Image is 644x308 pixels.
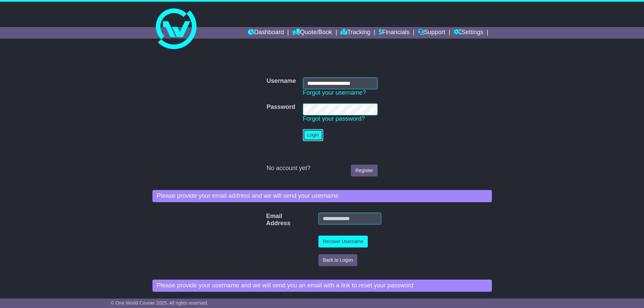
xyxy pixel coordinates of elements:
[292,27,332,39] a: Quote/Book
[266,103,295,111] label: Password
[152,280,492,292] div: Please provide your username and we will send you an email with a link to reset your password
[318,254,358,266] button: Back to Logon
[152,190,492,202] div: Please provide your email address and we will send your username
[266,165,377,172] div: No account yet?
[351,165,377,176] a: Register
[454,27,483,39] a: Settings
[379,27,409,39] a: Financials
[303,89,366,96] a: Forgot your username?
[303,129,323,141] button: Login
[418,27,445,39] a: Support
[248,27,284,39] a: Dashboard
[303,115,365,122] a: Forgot your password?
[111,300,209,306] span: © One World Courier 2025. All rights reserved.
[263,213,275,227] label: Email Address
[318,236,368,247] button: Recover Username
[340,27,370,39] a: Tracking
[266,77,296,85] label: Username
